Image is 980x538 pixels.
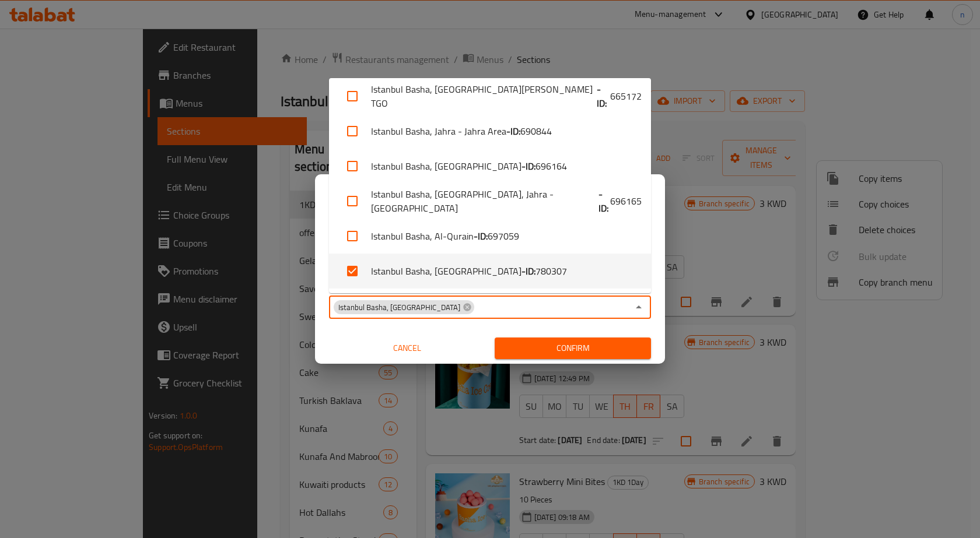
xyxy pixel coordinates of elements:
button: Cancel [329,337,485,359]
span: Confirm [504,341,642,356]
span: 665172 [610,89,642,103]
li: Istanbul Basha, [GEOGRAPHIC_DATA] [329,254,651,289]
b: - ID: [521,264,535,278]
span: 690844 [520,124,552,138]
span: 696165 [610,194,642,208]
span: Istanbul Basha, [GEOGRAPHIC_DATA] [334,302,465,313]
li: Istanbul Basha, [GEOGRAPHIC_DATA] [329,149,651,184]
li: Istanbul Basha, [GEOGRAPHIC_DATA][PERSON_NAME] TGO [329,79,651,114]
b: - ID: [598,187,610,215]
b: - ID: [474,229,488,243]
span: 780307 [535,264,567,278]
b: - ID: [506,124,520,138]
b: - ID: [597,82,610,110]
span: Cancel [334,341,481,356]
li: Istanbul Basha, Al-Qurain [329,219,651,254]
div: Istanbul Basha, [GEOGRAPHIC_DATA] [334,300,474,314]
b: - ID: [521,159,535,173]
span: 696164 [535,159,567,173]
span: 697059 [488,229,519,243]
li: Istanbul Basha, [GEOGRAPHIC_DATA], Jahra - [GEOGRAPHIC_DATA] [329,184,651,219]
button: Close [631,299,647,315]
li: Istanbul Basha, Jahra - Jahra Area [329,114,651,149]
button: Confirm [495,337,651,359]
